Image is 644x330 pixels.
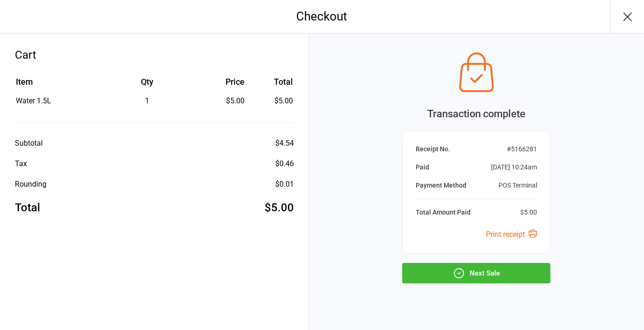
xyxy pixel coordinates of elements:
[15,138,43,149] div: Subtotal
[498,181,537,190] div: POS Terminal
[197,75,245,88] div: Price
[275,179,294,190] div: $0.01
[520,208,537,217] div: $5.00
[249,75,293,94] th: Total
[416,208,471,217] div: Total Amount Paid
[265,199,294,216] div: $5.00
[197,95,245,107] div: $5.00
[416,144,450,154] div: Receipt No.
[275,158,294,169] div: $0.46
[249,95,293,107] td: $5.00
[402,106,551,121] div: Transaction complete
[16,96,51,105] span: Water 1.5L
[15,47,294,63] div: Cart
[507,144,537,154] div: # 5166281
[275,138,294,149] div: $4.54
[486,230,537,239] a: Print receipt
[416,181,466,190] div: Payment Method
[99,75,196,94] th: Qty
[16,75,98,94] th: Item
[416,162,429,172] div: Paid
[15,199,40,216] div: Total
[491,162,537,172] div: [DATE] 10:24am
[402,263,551,283] button: Next Sale
[15,158,27,169] div: Tax
[99,95,196,107] div: 1
[15,179,46,190] div: Rounding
